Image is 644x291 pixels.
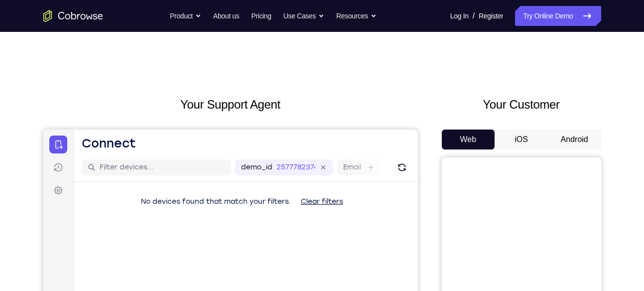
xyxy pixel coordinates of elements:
button: Clear filters [250,62,308,82]
button: Use Cases [283,6,324,26]
span: No devices found that match your filters. [98,68,248,76]
a: Settings [6,52,24,70]
button: Refresh [351,30,367,46]
a: Log In [450,6,469,26]
h1: Connect [38,6,93,22]
button: Android [548,130,601,149]
a: Register [479,6,503,26]
a: Connect [6,6,24,24]
label: demo_id [198,33,229,43]
a: Pricing [251,6,271,26]
a: About us [213,6,239,26]
span: / [473,10,475,22]
button: Web [442,130,495,149]
a: Go to the home page [43,10,103,22]
button: Product [170,6,201,26]
input: Filter devices... [56,33,182,43]
a: Try Online Demo [515,6,601,26]
h2: Your Customer [442,96,601,114]
button: iOS [495,130,548,149]
a: Sessions [6,29,24,47]
label: Email [300,33,318,43]
h2: Your Support Agent [43,96,418,114]
button: Resources [336,6,377,26]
